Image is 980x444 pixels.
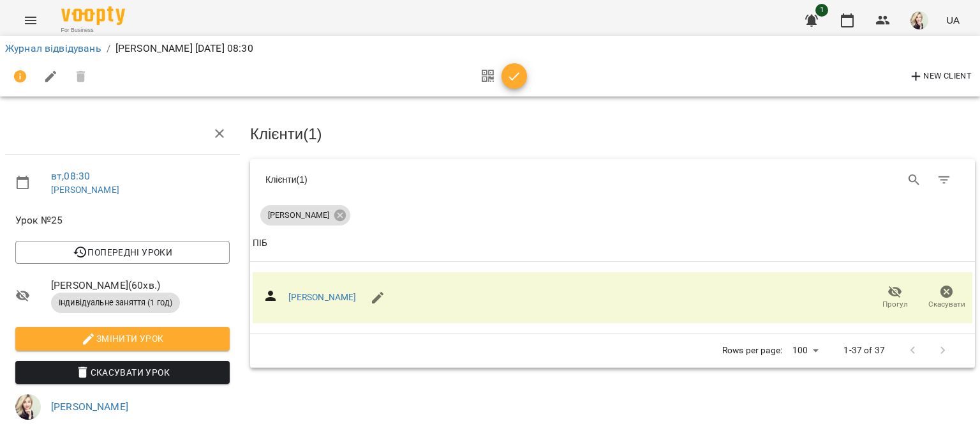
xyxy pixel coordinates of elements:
[253,236,267,251] div: Sort
[51,185,119,195] a: [PERSON_NAME]
[253,236,972,251] span: ПІБ
[260,210,337,221] span: [PERSON_NAME]
[107,41,110,56] li: /
[921,280,972,316] button: Скасувати
[905,66,975,87] button: New Client
[882,299,908,310] span: Прогул
[253,236,267,251] div: ПІБ
[722,344,782,357] p: Rows per page:
[5,41,975,56] nav: breadcrumb
[15,213,230,228] span: Урок №25
[115,41,253,56] p: [PERSON_NAME] [DATE] 08:30
[15,361,230,384] button: Скасувати Урок
[26,245,219,260] span: Попередні уроки
[15,394,41,420] img: 6fca86356b8b7b137e504034cafa1ac1.jpg
[250,126,975,142] h3: Клієнти ( 1 )
[15,241,230,264] button: Попередні уроки
[26,365,219,380] span: Скасувати Урок
[910,11,928,29] img: 6fca86356b8b7b137e504034cafa1ac1.jpg
[843,344,884,357] p: 1-37 of 37
[787,341,823,360] div: 100
[815,4,828,17] span: 1
[15,327,230,350] button: Змінити урок
[5,42,101,54] a: Журнал відвідувань
[265,173,603,186] div: Клієнти ( 1 )
[61,6,125,25] img: Voopty Logo
[51,401,128,413] a: [PERSON_NAME]
[929,165,960,195] button: Фільтр
[260,205,350,226] div: [PERSON_NAME]
[26,331,219,346] span: Змінити урок
[899,165,930,195] button: Search
[51,278,230,293] span: [PERSON_NAME] ( 60 хв. )
[51,170,90,182] a: вт , 08:30
[928,299,965,310] span: Скасувати
[288,292,357,302] a: [PERSON_NAME]
[869,280,921,316] button: Прогул
[15,5,46,36] button: Menu
[941,8,965,32] button: UA
[946,13,960,27] span: UA
[909,69,972,84] span: New Client
[250,159,975,200] div: Table Toolbar
[61,26,125,34] span: For Business
[51,297,180,309] span: Індивідуальне заняття (1 год)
